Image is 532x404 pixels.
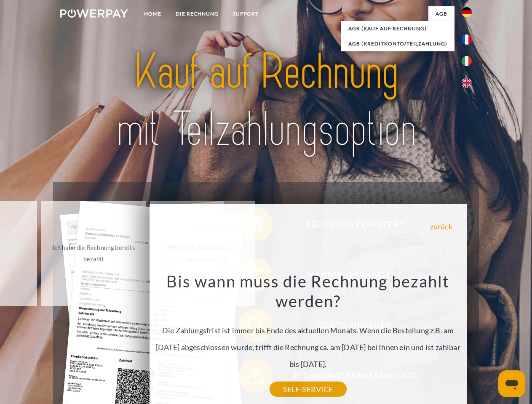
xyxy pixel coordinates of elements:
[226,6,266,21] a: SUPPORT
[462,7,472,17] img: de
[462,78,472,88] img: en
[341,21,454,36] a: AGB (Kauf auf Rechnung)
[80,40,452,161] img: title-powerpay_de.svg
[428,6,454,21] a: agb
[154,271,462,389] div: Die Zahlungsfrist ist immer bis Ende des aktuellen Monats. Wenn die Bestellung z.B. am [DATE] abg...
[270,382,347,397] a: SELF-SERVICE
[46,242,141,265] div: Ich habe die Rechnung bereits bezahlt
[430,223,452,230] a: zurück
[341,36,454,51] a: AGB (Kreditkonto/Teilzahlung)
[60,9,128,18] img: logo-powerpay-white.svg
[462,35,472,45] img: fr
[498,370,525,397] iframe: Schaltfläche zum Öffnen des Messaging-Fensters
[168,6,226,21] a: DIE RECHNUNG
[462,56,472,66] img: it
[154,271,462,311] h3: Bis wann muss die Rechnung bezahlt werden?
[137,6,168,21] a: Home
